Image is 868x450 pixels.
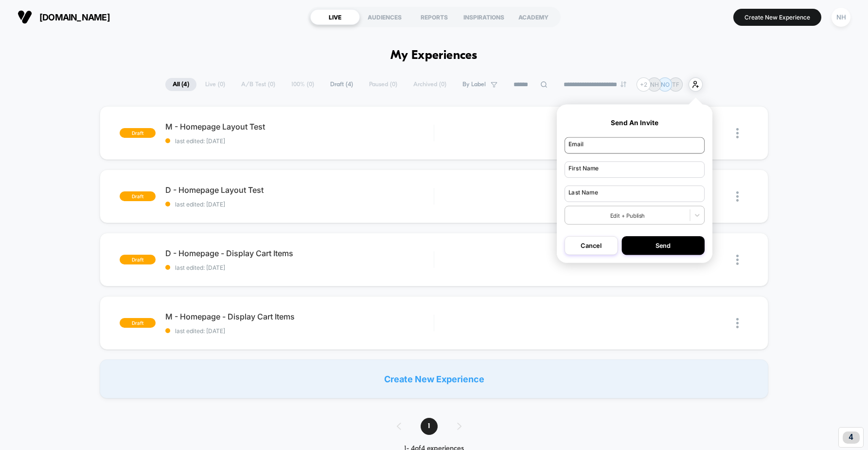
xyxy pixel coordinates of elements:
[733,9,821,26] button: Create New Experience
[39,12,110,22] span: [DOMAIN_NAME]
[310,9,360,25] div: LIVE
[165,137,433,145] span: last edited: [DATE]
[120,191,156,201] span: draft
[360,9,409,25] div: AUDIENCES
[165,264,433,271] span: last edited: [DATE]
[565,236,618,255] button: Cancel
[661,81,670,88] p: NO
[672,81,679,88] p: TF
[509,9,558,25] div: ACADEMY
[210,113,233,136] button: Play, NEW DEMO 2025-VEED.mp4
[620,81,626,87] img: end
[459,9,509,25] div: INSPIRATIONS
[829,7,853,27] button: NH
[323,78,360,91] span: Draft ( 4 )
[637,77,651,92] div: + 2
[15,9,113,25] button: [DOMAIN_NAME]
[462,81,486,88] span: By Label
[304,231,326,242] div: Current time
[832,8,850,27] div: NH
[7,216,437,225] input: Seek
[165,248,433,258] span: D - Homepage - Display Cart Items
[165,122,433,131] span: M - Homepage Layout Test
[565,119,705,127] p: Send An Invite
[372,232,402,242] input: Volume
[120,318,156,328] span: draft
[165,201,433,208] span: last edited: [DATE]
[5,229,20,244] button: Play, NEW DEMO 2025-VEED.mp4
[100,359,768,398] div: Create New Experience
[650,81,659,88] p: NH
[390,49,478,63] h1: My Experiences
[736,318,739,328] img: close
[165,312,433,321] span: M - Homepage - Display Cart Items
[736,191,739,202] img: close
[736,255,739,265] img: close
[120,128,156,138] span: draft
[18,10,32,24] img: Visually logo
[165,327,433,335] span: last edited: [DATE]
[120,255,156,264] span: draft
[621,236,705,255] button: Send
[421,418,438,435] span: 1
[409,9,459,25] div: REPORTS
[165,78,196,91] span: All ( 4 )
[736,128,739,138] img: close
[165,185,433,195] span: D - Homepage Layout Test
[328,231,354,242] div: Duration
